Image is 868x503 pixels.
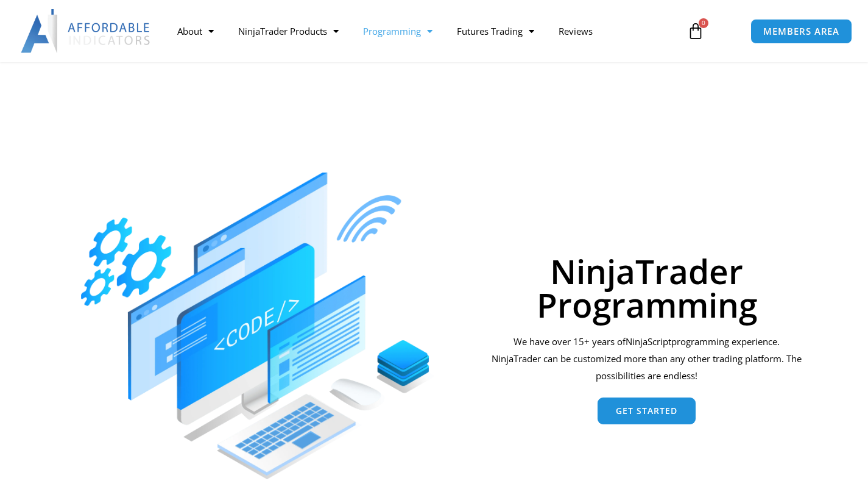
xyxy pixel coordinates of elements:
[81,173,434,479] img: programming 1 | Affordable Indicators – NinjaTrader
[750,19,852,44] a: MEMBERS AREA
[598,398,696,424] a: Get Started
[492,335,802,382] span: programming experience. NinjaTrader can be customized more than any other trading platform. The p...
[626,335,671,348] span: NinjaScript
[669,13,722,49] a: 0
[445,17,546,45] a: Futures Trading
[226,17,351,45] a: NinjaTrader Products
[616,407,677,415] span: Get Started
[165,17,226,45] a: About
[165,17,677,45] nav: Menu
[488,334,805,385] div: We have over 15+ years of
[21,9,152,53] img: LogoAI | Affordable Indicators – NinjaTrader
[763,27,839,36] span: MEMBERS AREA
[699,18,708,28] span: 0
[488,254,805,321] h1: NinjaTrader Programming
[546,17,605,45] a: Reviews
[351,17,445,45] a: Programming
